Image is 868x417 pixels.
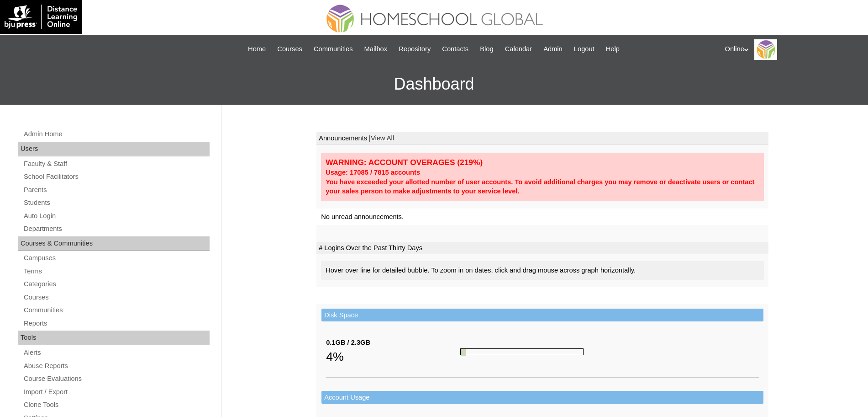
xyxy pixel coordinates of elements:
[309,44,358,54] a: Communities
[543,44,563,54] span: Admin
[399,44,431,54] span: Repository
[23,252,210,264] a: Campuses
[316,242,768,255] td: # Logins Over the Past Thirty Days
[23,292,210,303] a: Courses
[23,223,210,235] a: Departments
[23,266,210,277] a: Terms
[321,391,763,404] td: Account Usage
[326,347,460,366] div: 4%
[437,44,473,54] a: Contacts
[23,210,210,222] a: Auto Login
[316,208,768,225] td: No unread announcements.
[364,44,388,54] span: Mailbox
[442,44,468,54] span: Contacts
[371,134,394,142] a: View All
[23,158,210,170] a: Faculty & Staff
[314,44,353,54] span: Communities
[23,373,210,385] a: Course Evaluations
[23,278,210,290] a: Categories
[243,44,270,54] a: Home
[539,44,567,54] a: Admin
[23,305,210,316] a: Communities
[725,39,859,60] div: Online
[23,318,210,329] a: Reports
[23,184,210,196] a: Parents
[394,44,435,54] a: Repository
[326,157,759,168] div: WARNING: ACCOUNT OVERAGES (219%)
[480,44,493,54] span: Blog
[326,169,420,176] strong: Usage: 17085 / 7815 accounts
[360,44,392,54] a: Mailbox
[248,44,266,54] span: Home
[574,44,594,54] span: Logout
[23,399,210,411] a: Clone Tools
[321,309,763,322] td: Disk Space
[18,331,210,345] div: Tools
[5,5,77,29] img: logo-white.png
[316,132,768,145] td: Announcements |
[18,142,210,156] div: Users
[23,386,210,398] a: Import / Export
[23,347,210,358] a: Alerts
[326,338,460,347] div: 0.1GB / 2.3GB
[23,197,210,208] a: Students
[23,360,210,372] a: Abuse Reports
[500,44,537,54] a: Calendar
[754,39,777,60] img: Online Academy
[321,261,764,280] div: Hover over line for detailed bubble. To zoom in on dates, click and drag mouse across graph horiz...
[5,64,863,105] h3: Dashboard
[569,44,599,54] a: Logout
[277,44,302,54] span: Courses
[606,44,620,54] span: Help
[601,44,624,54] a: Help
[23,128,210,140] a: Admin Home
[18,236,210,251] div: Courses & Communities
[23,171,210,182] a: School Facilitators
[273,44,307,54] a: Courses
[475,44,498,54] a: Blog
[326,177,759,196] div: You have exceeded your allotted number of user accounts. To avoid additional charges you may remo...
[505,44,532,54] span: Calendar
